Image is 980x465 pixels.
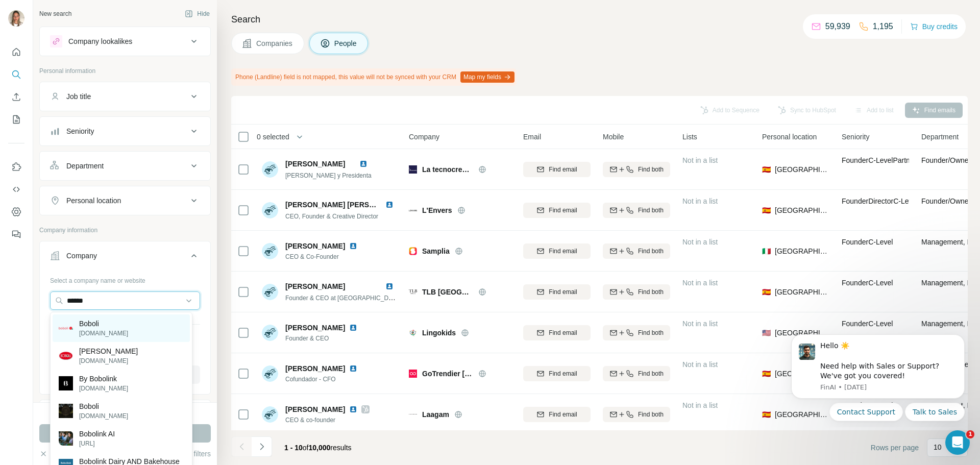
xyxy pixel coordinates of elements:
[842,279,893,287] span: Founder C-Level
[285,241,345,251] span: [PERSON_NAME]
[285,334,361,343] span: Founder & CEO
[638,328,664,337] span: Find both
[256,38,293,48] span: Companies
[79,346,138,356] p: [PERSON_NAME]
[422,164,473,175] span: La tecnocreativa
[284,444,352,452] span: results
[285,252,361,261] span: CEO & Co-Founder
[40,243,210,272] button: Company
[762,164,771,175] span: 🇪🇸
[349,364,357,373] img: LinkedIn logo
[422,409,449,420] span: Laagam
[775,409,829,420] span: [GEOGRAPHIC_DATA]
[603,243,670,259] button: Find both
[39,9,71,18] div: New search
[603,284,670,300] button: Find both
[178,6,217,21] button: Hide
[762,287,771,297] span: 🇪🇸
[549,165,577,174] span: Find email
[603,203,670,218] button: Find both
[385,201,394,209] img: LinkedIn logo
[409,414,417,415] img: Logo of Laagam
[285,172,372,179] span: [PERSON_NAME] y Presidenta
[682,360,718,369] span: Not in a list
[549,206,577,215] span: Find email
[945,430,970,455] iframe: Intercom live chat
[934,442,942,452] p: 10
[79,329,128,338] p: [DOMAIN_NAME]
[682,156,718,164] span: Not in a list
[262,284,278,300] img: Avatar
[638,369,664,378] span: Find both
[40,188,210,213] button: Personal location
[603,366,670,381] button: Find both
[775,287,829,297] span: [GEOGRAPHIC_DATA]
[359,160,367,168] img: LinkedIn logo
[966,430,974,438] span: 1
[262,406,278,423] img: Avatar
[409,206,417,214] img: Logo of L'Envers
[422,328,456,338] span: Lingokids
[842,238,893,246] span: Founder C-Level
[422,246,450,256] span: Samplia
[776,325,980,427] iframe: Intercom notifications message
[79,319,128,329] p: Boboli
[68,36,132,46] div: Company lookalikes
[825,20,850,33] p: 59,939
[523,284,591,300] button: Find email
[842,197,918,205] span: Founder Director C-Level
[8,225,24,243] button: Feedback
[262,365,278,382] img: Avatar
[762,328,771,338] span: 🇺🇸
[409,329,417,337] img: Logo of Lingokids
[39,66,211,76] p: Personal information
[59,376,73,390] img: By Bobolink
[638,410,664,419] span: Find both
[682,238,718,246] span: Not in a list
[603,407,670,422] button: Find both
[303,444,309,452] span: of
[842,320,893,328] span: Founder C-Level
[523,162,591,177] button: Find email
[252,436,272,457] button: Navigate to next page
[231,68,517,86] div: Phone (Landline) field is not mapped, this value will not be synced with your CRM
[262,202,278,218] img: Avatar
[262,161,278,178] img: Avatar
[409,289,417,294] img: Logo of TLB Mallorca
[285,293,401,302] span: Founder & CEO at [GEOGRAPHIC_DATA]
[285,415,370,425] span: CEO & co-founder
[409,132,439,142] span: Company
[40,84,210,109] button: Job title
[523,407,591,422] button: Find email
[409,247,417,255] img: Logo of Samplia
[762,132,817,142] span: Personal location
[682,197,718,205] span: Not in a list
[50,272,200,285] div: Select a company name or website
[8,180,24,199] button: Use Surfe API
[682,401,718,409] span: Not in a list
[762,205,771,215] span: 🇪🇸
[775,164,829,175] span: [GEOGRAPHIC_DATA]
[8,43,24,61] button: Quick start
[79,429,115,439] p: Bobolink AI
[549,247,577,256] span: Find email
[523,243,591,259] button: Find email
[285,282,345,290] span: [PERSON_NAME]
[39,449,68,459] button: Clear
[682,132,697,142] span: Lists
[762,246,771,256] span: 🇮🇹
[231,12,968,27] h4: Search
[523,366,591,381] button: Find email
[59,404,73,418] img: Boboli
[66,126,94,136] div: Seniority
[775,328,829,338] span: [GEOGRAPHIC_DATA]
[349,405,357,413] img: LinkedIn logo
[638,287,664,297] span: Find both
[385,282,394,290] img: LinkedIn logo
[59,327,73,330] img: Boboli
